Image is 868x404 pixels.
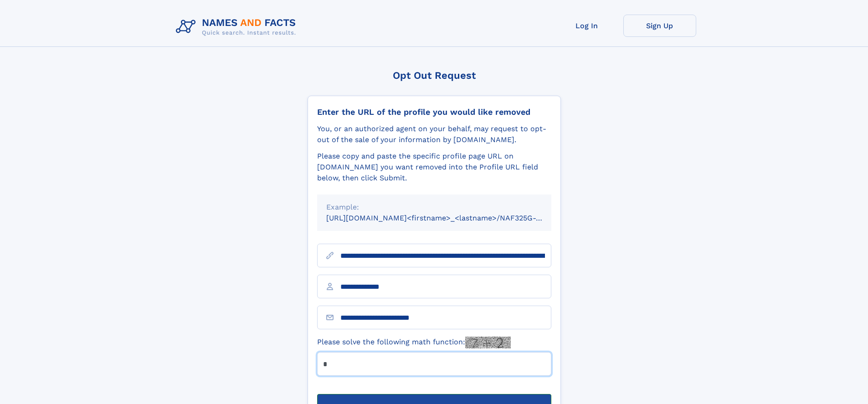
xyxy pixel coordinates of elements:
[317,123,551,145] div: You, or an authorized agent on your behalf, may request to opt-out of the sale of your informatio...
[317,107,551,117] div: Enter the URL of the profile you would like removed
[317,151,551,184] div: Please copy and paste the specific profile page URL on [DOMAIN_NAME] you want removed into the Pr...
[317,337,511,348] label: Please solve the following math function:
[550,15,623,37] a: Log In
[326,214,569,222] small: [URL][DOMAIN_NAME]<firstname>_<lastname>/NAF325G-xxxxxxxx
[326,202,542,213] div: Example:
[623,15,696,37] a: Sign Up
[308,70,561,81] div: Opt Out Request
[172,15,303,39] img: Logo Names and Facts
